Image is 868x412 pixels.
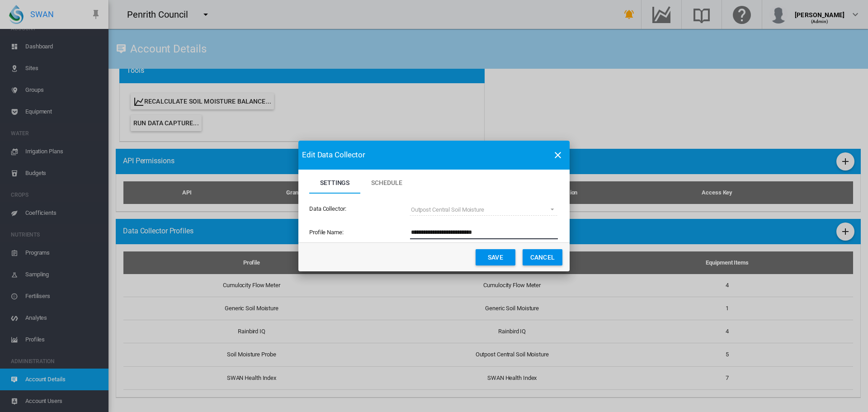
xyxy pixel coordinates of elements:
button: Cancel [523,249,562,265]
button: icon-close [549,146,567,164]
span: Schedule [371,179,402,186]
div: Outpost Central Soil Moisture [411,206,484,213]
md-icon: icon-close [552,150,563,161]
label: Profile Name: [309,228,409,237]
button: Save [476,249,515,265]
span: Edit Data Collector [302,150,365,161]
md-dialog: Settings Schedule ... [298,141,570,271]
label: Data Collector: [309,205,409,213]
span: Settings [320,179,349,186]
